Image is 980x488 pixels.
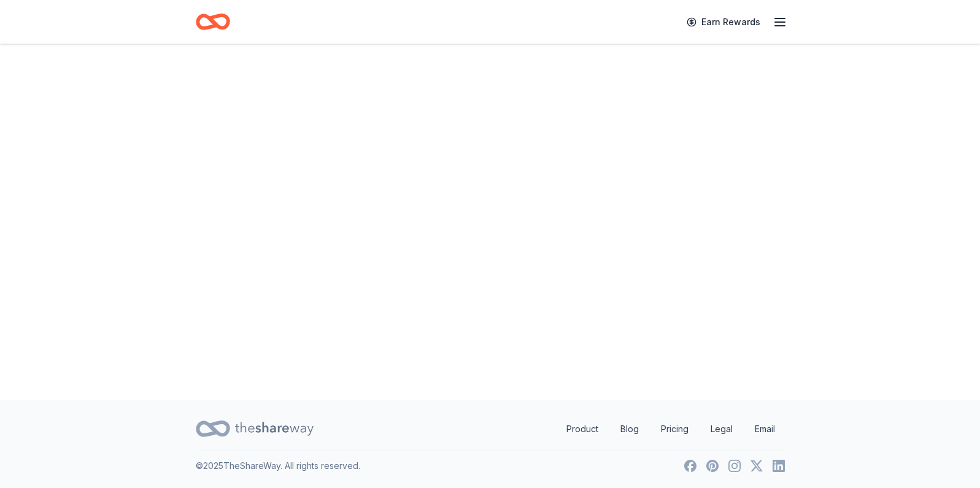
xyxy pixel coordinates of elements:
a: Product [557,417,608,441]
a: Home [196,7,230,36]
a: Blog [611,417,649,441]
a: Pricing [651,417,698,441]
nav: quick links [557,417,785,441]
p: © 2025 TheShareWay. All rights reserved. [196,459,360,473]
a: Legal [701,417,743,441]
a: Earn Rewards [679,11,768,33]
a: Email [745,417,785,441]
